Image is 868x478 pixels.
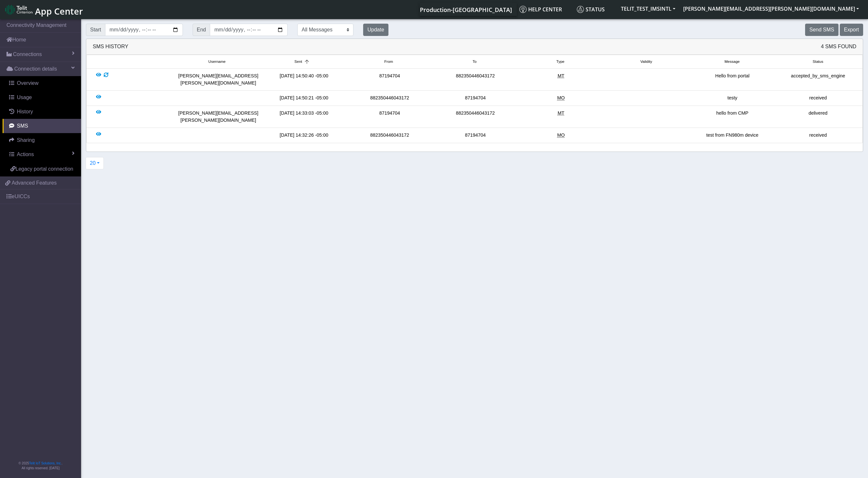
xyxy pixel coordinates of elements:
[558,73,565,78] span: Mobile Terminated
[175,73,261,86] div: [PERSON_NAME][EMAIL_ADDRESS][PERSON_NAME][DOMAIN_NAME]
[347,110,433,124] div: 87194704
[261,132,347,139] div: [DATE] 14:32:26 -05:00
[472,59,476,64] span: To
[29,461,62,465] a: Telit IoT Solutions, Inc.
[821,43,856,51] span: 4 SMS Found
[679,3,863,15] button: [PERSON_NAME][EMAIL_ADDRESS][PERSON_NAME][DOMAIN_NAME]
[35,5,83,17] span: App Center
[294,59,302,64] span: Sent
[3,119,81,133] a: SMS
[347,95,433,102] div: 882350446043172
[14,65,57,73] span: Connection details
[3,105,81,119] a: History
[175,110,261,124] div: [PERSON_NAME][EMAIL_ADDRESS][PERSON_NAME][DOMAIN_NAME]
[420,3,512,16] a: Your current platform instance
[17,80,39,86] span: Overview
[775,132,861,139] div: received
[558,110,565,116] span: Mobile Terminated
[433,95,518,102] div: 87194704
[363,24,388,36] button: Update
[617,3,679,15] button: TELIT_TEST_IMSINTL
[557,95,565,100] span: Mobile Originated
[517,3,574,16] a: Help center
[193,24,210,36] span: End
[577,6,605,13] span: Status
[519,6,527,13] img: knowledge.svg
[433,132,518,139] div: 87194704
[261,95,347,102] div: [DATE] 14:50:21 -05:00
[86,39,863,55] div: SMS History
[17,152,34,157] span: Actions
[17,109,33,114] span: History
[3,90,81,105] a: Usage
[433,110,518,124] div: 882350446043172
[420,6,512,14] span: Production-[GEOGRAPHIC_DATA]
[690,110,775,124] div: hello from CMP
[3,76,81,90] a: Overview
[690,132,775,139] div: test from FN980m device
[574,3,617,16] a: Status
[86,24,105,36] span: Start
[261,110,347,124] div: [DATE] 14:33:03 -05:00
[17,123,28,129] span: SMS
[208,59,226,64] span: Username
[384,59,393,64] span: From
[519,6,562,13] span: Help center
[3,133,81,147] a: Sharing
[775,110,861,124] div: delivered
[433,73,518,86] div: 882350446043172
[775,73,861,86] div: accepted_by_sms_engine
[17,95,32,100] span: Usage
[86,157,104,169] button: 20
[16,166,73,172] span: Legacy portal connection
[347,73,433,86] div: 87194704
[840,24,863,36] button: Export
[5,3,82,17] a: App Center
[690,73,775,86] div: Hello from portal
[5,5,32,15] img: logo-telit-cinterion-gw-new.png
[805,24,838,36] button: Send SMS
[12,179,57,187] span: Advanced Features
[556,59,565,64] span: Type
[3,147,81,162] a: Actions
[640,59,652,64] span: Validity
[13,51,42,58] span: Connections
[347,132,433,139] div: 882350446043172
[724,59,740,64] span: Message
[813,59,823,64] span: Status
[557,132,565,138] span: Mobile Originated
[577,6,584,13] img: status.svg
[690,95,775,102] div: testy
[17,137,35,143] span: Sharing
[261,73,347,86] div: [DATE] 14:50:40 -05:00
[775,95,861,102] div: received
